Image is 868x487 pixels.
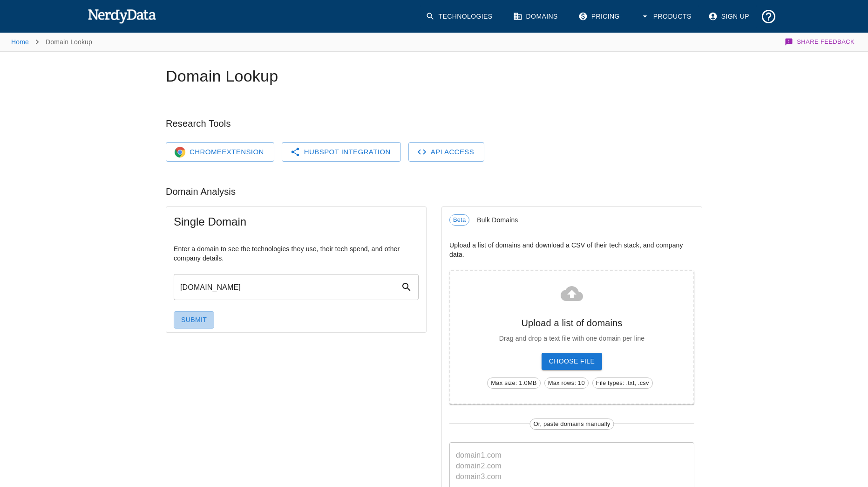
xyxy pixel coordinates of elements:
a: Home [11,38,29,46]
span: Choose File [542,353,603,370]
nav: breadcrumb [11,33,92,51]
span: Max rows: 10 [545,378,588,388]
button: Submit [174,311,214,329]
a: API Access [408,142,485,162]
h6: Domain Analysis [166,184,702,199]
a: Pricing [573,5,627,28]
a: Chrome LogoChromeExtension [166,142,274,162]
span: Beta [450,215,469,225]
a: Technologies [420,5,500,28]
button: Share Feedback [783,33,857,51]
p: Enter a domain to see the technologies they use, their tech spend, and other company details. [174,244,419,263]
h6: Research Tools [166,116,702,131]
h6: Upload a list of domains [461,316,682,330]
button: Products [635,5,699,28]
span: File types: .txt, .csv [593,378,652,388]
a: HubSpot Integration [282,142,401,162]
span: Max size: 1.0MB [488,378,540,388]
p: Domain Lookup [46,37,92,47]
img: NerdyData.com [88,7,156,25]
span: Or, paste domains manually [530,419,613,429]
h1: Domain Lookup [166,67,702,86]
a: Sign Up [703,5,757,28]
input: Domain Search [174,274,401,300]
img: Chrome Logo [174,146,186,158]
span: Bulk Domains [477,215,694,225]
p: Upload a list of domains and download a CSV of their tech stack, and company data. [449,240,694,259]
p: Drag and drop a text file with one domain per line [461,334,682,343]
button: Support and Documentation [757,5,780,28]
a: Domains [508,5,565,28]
span: Single Domain [174,214,419,229]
